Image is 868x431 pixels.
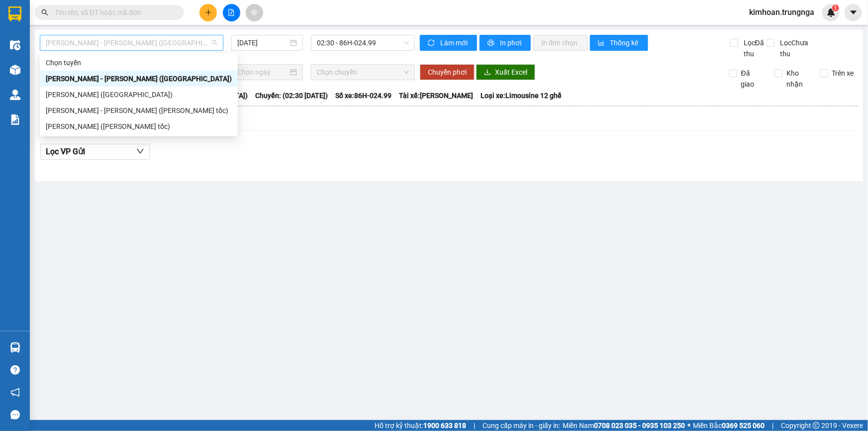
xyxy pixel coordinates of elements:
[845,4,862,21] button: caret-down
[399,90,473,101] span: Tài xế: [PERSON_NAME]
[317,35,409,50] span: 02:30 - 86H-024.99
[480,35,531,51] button: printerIn phơi
[223,4,240,21] button: file-add
[487,39,496,47] span: printer
[440,37,469,48] span: Làm mới
[375,420,466,431] span: Hỗ trợ kỹ thuật:
[237,67,288,78] input: Chọn ngày
[251,9,258,16] span: aim
[474,420,475,431] span: |
[46,57,232,68] div: Chọn tuyến
[476,64,535,80] button: downloadXuất Excel
[10,410,20,420] span: message
[737,68,767,90] span: Đã giao
[10,40,20,50] img: warehouse-icon
[55,7,172,18] input: Tìm tên, số ĐT hoặc mã đơn
[40,103,238,118] div: Phan Thiết - Hồ Chí Minh (Cao tốc)
[423,422,466,430] strong: 1900 633 818
[420,64,475,80] button: Chuyển phơi
[46,89,232,100] div: [PERSON_NAME] ([GEOGRAPHIC_DATA])
[40,55,238,71] div: Chọn tuyến
[598,39,606,47] span: bar-chart
[10,342,20,353] img: warehouse-icon
[199,4,217,21] button: plus
[237,37,288,48] input: 11/08/2025
[481,90,562,101] span: Loại xe: Limousine 12 ghế
[10,90,20,100] img: warehouse-icon
[827,8,836,17] img: icon-new-feature
[834,4,837,11] span: 1
[40,71,238,87] div: Phan Thiết - Hồ Chí Minh (Ghế)
[420,35,477,51] button: syncLàm mới
[335,90,391,101] span: Số xe: 86H-024.99
[594,422,685,430] strong: 0708 023 035 - 0935 103 250
[317,65,409,80] span: Chọn chuyến
[255,90,328,101] span: Chuyến: (02:30 [DATE])
[46,35,217,50] span: Phan Thiết - Hồ Chí Minh (Ghế)
[610,37,640,48] span: Thống kê
[828,68,858,79] span: Trên xe
[228,9,235,16] span: file-add
[482,420,560,431] span: Cung cấp máy in - giấy in:
[693,420,765,431] span: Miền Bắc
[849,8,858,17] span: caret-down
[46,145,85,158] span: Lọc VP Gửi
[500,37,523,48] span: In phơi
[41,9,48,16] span: search
[136,147,144,155] span: down
[813,422,820,429] span: copyright
[10,388,20,397] span: notification
[428,39,436,47] span: sync
[46,121,232,132] div: [PERSON_NAME] ([PERSON_NAME] tốc)
[722,422,765,430] strong: 0369 525 060
[782,68,812,90] span: Kho nhận
[772,420,773,431] span: |
[46,105,232,116] div: [PERSON_NAME] - [PERSON_NAME] ([PERSON_NAME] tốc)
[776,37,821,59] span: Lọc Chưa thu
[246,4,263,21] button: aim
[10,65,20,75] img: warehouse-icon
[40,87,238,103] div: Hồ Chí Minh - Phan Thiết (Ghế)
[533,35,587,51] button: In đơn chọn
[10,365,20,375] span: question-circle
[40,118,238,134] div: Hồ Chí Minh - Phan Thiết (Cao tốc)
[205,9,212,16] span: plus
[740,37,767,59] span: Lọc Đã thu
[687,424,690,428] span: ⚪️
[563,420,685,431] span: Miền Nam
[8,6,21,21] img: logo-vxr
[46,73,232,84] div: [PERSON_NAME] - [PERSON_NAME] ([GEOGRAPHIC_DATA])
[741,6,822,18] span: kimhoan.trungnga
[40,144,150,160] button: Lọc VP Gửi
[10,114,20,125] img: solution-icon
[832,4,839,11] sup: 1
[590,35,648,51] button: bar-chartThống kê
